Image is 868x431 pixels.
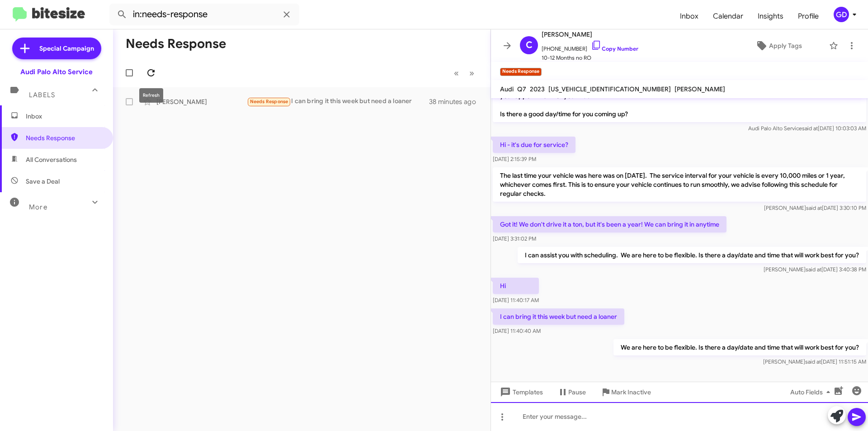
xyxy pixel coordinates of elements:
span: [PERSON_NAME] [542,29,638,40]
span: » [469,67,474,79]
span: said at [805,358,821,365]
button: Next [464,64,480,82]
p: Hi - it's due for service? [493,137,576,153]
span: « [454,67,459,79]
span: All Conversations [26,155,77,164]
button: Mark Inactive [593,384,658,400]
button: Apply Tags [732,38,825,54]
div: I can bring it this week but need a loaner [247,96,429,107]
span: [US_VEHICLE_IDENTIFICATION_NUMBER] [548,85,671,93]
span: [DATE] 11:40:17 AM [493,297,539,303]
a: Special Campaign [12,38,101,59]
a: Inbox [673,3,706,29]
span: [DATE] 11:40:40 AM [493,327,541,334]
span: [PERSON_NAME] [DATE] 3:30:10 PM [764,204,866,211]
span: Pause [568,384,586,400]
span: Mark Inactive [611,384,651,400]
span: [PERSON_NAME] [DATE] 3:40:38 PM [764,266,866,273]
a: Copy Number [591,45,638,52]
p: The last time your vehicle was here was on [DATE]. The service interval for your vehicle is every... [493,167,866,202]
span: Needs Response [26,133,103,142]
span: Special Campaign [39,44,94,53]
a: Profile [791,3,826,29]
span: Q7 [517,85,526,93]
div: Refresh [139,88,163,103]
p: We are here to be flexible. Is there a day/date and time that will work best for you? [613,339,866,355]
span: [DATE] 2:15:39 PM [493,156,536,162]
span: Inbox [26,112,103,121]
button: Templates [491,384,550,400]
a: Insights [750,3,791,29]
p: I can assist you with scheduling. We are here to be flexible. Is there a day/date and time that w... [518,247,866,263]
span: C [526,38,533,52]
p: Hi [493,278,539,294]
span: Labels [29,91,55,99]
span: Save a Deal [26,177,60,186]
span: [PERSON_NAME] [675,85,725,93]
div: Audi Palo Alto Service [20,67,93,76]
button: Pause [550,384,593,400]
span: Audi Palo Alto Service [DATE] 10:03:03 AM [748,125,866,132]
span: Templates [498,384,543,400]
span: [DATE] 3:31:02 PM [493,235,536,242]
span: [PERSON_NAME] [DATE] 11:51:15 AM [763,358,866,365]
small: Needs Response [500,68,542,76]
nav: Page navigation example [449,64,480,82]
span: Auto Fields [790,384,834,400]
p: Hello [PERSON_NAME] this is [PERSON_NAME] at [GEOGRAPHIC_DATA]. I just wanted to follow up briefl... [493,79,866,122]
button: Previous [448,64,464,82]
span: Needs Response [250,99,288,104]
span: said at [802,125,818,132]
span: Audi [500,85,514,93]
p: Got it! We don't drive it a ton, but it's been a year! We can bring it in anytime [493,216,726,232]
h1: Needs Response [126,37,226,51]
button: GD [826,7,858,22]
button: Auto Fields [783,384,841,400]
span: Apply Tags [769,38,802,54]
span: said at [806,266,821,273]
span: More [29,203,47,211]
div: 38 minutes ago [429,97,483,106]
span: 10-12 Months no RO [542,53,638,62]
a: Calendar [706,3,750,29]
p: I can bring it this week but need a loaner [493,308,624,325]
div: [PERSON_NAME] [156,97,247,106]
span: [PHONE_NUMBER] [542,40,638,53]
input: Search [109,4,299,25]
span: said at [806,204,822,211]
span: 2023 [530,85,545,93]
div: GD [834,7,849,22]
